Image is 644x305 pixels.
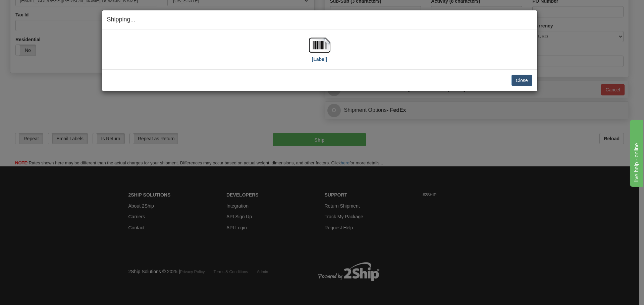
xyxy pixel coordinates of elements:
iframe: chat widget [629,118,643,186]
div: live help - online [5,4,62,12]
button: Close [512,75,532,86]
label: [Label] [312,56,327,63]
a: [Label] [309,42,330,62]
img: barcode.jpg [309,34,330,56]
span: Shipping... [107,16,136,23]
